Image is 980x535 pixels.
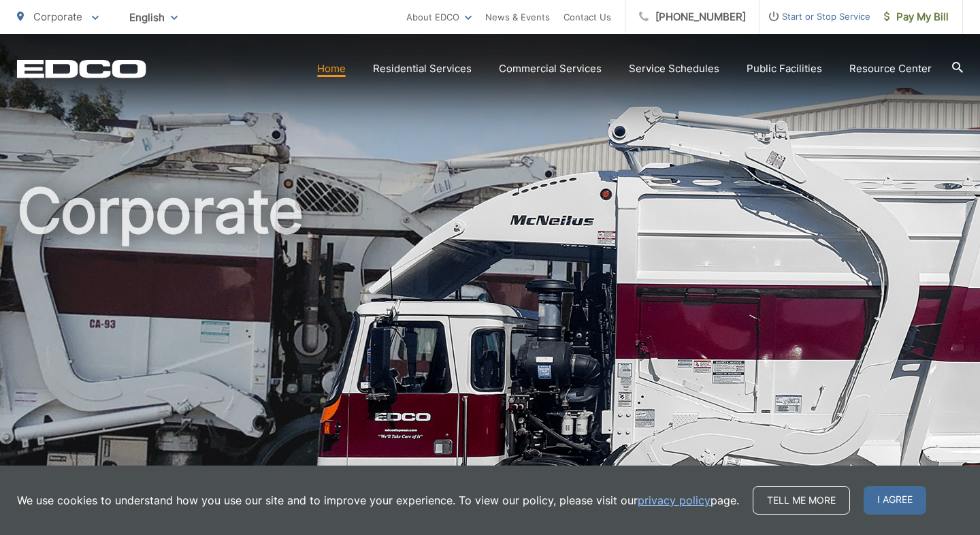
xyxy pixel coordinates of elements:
span: English [119,5,188,29]
a: privacy policy [638,492,710,508]
a: Resource Center [849,61,932,77]
a: Tell me more [753,486,850,515]
a: Residential Services [373,61,472,77]
a: Home [317,61,346,77]
a: Public Facilities [747,61,822,77]
a: EDCD logo. Return to the homepage. [17,59,146,78]
a: News & Events [485,9,550,25]
span: I agree [864,486,926,515]
a: Commercial Services [499,61,602,77]
a: Service Schedules [629,61,719,77]
span: Corporate [33,10,82,23]
a: About EDCO [406,9,472,25]
p: We use cookies to understand how you use our site and to improve your experience. To view our pol... [17,492,739,508]
a: Contact Us [563,9,611,25]
span: Pay My Bill [884,9,949,25]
